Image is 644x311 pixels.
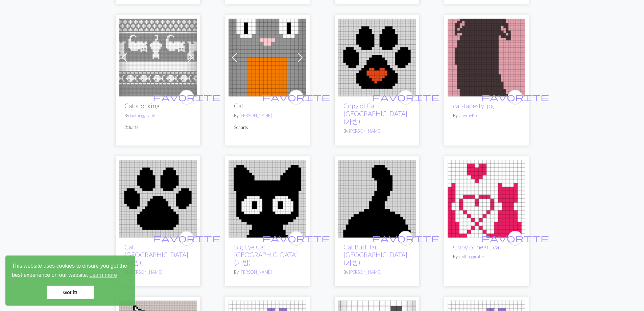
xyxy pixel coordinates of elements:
[12,262,129,280] span: This website uses cookies to ensure you get the best experience on our website.
[119,160,197,238] img: Cat Paw Granny Square
[343,128,410,134] p: By
[453,102,494,110] a: cat-tapesty.jpg
[343,243,407,266] a: Cat Butt Tail [GEOGRAPHIC_DATA] (가방)
[343,269,410,275] p: By
[179,90,194,105] button: favourite
[338,53,416,60] a: Cat Paw Granny Square
[229,195,306,201] a: Big Eye Cat Granny Square
[262,233,330,243] span: favorite
[130,269,162,275] a: [PERSON_NAME]
[481,231,549,245] i: favourite
[453,243,501,251] a: Copy of heart cat
[130,113,155,118] a: knittinggiraffe
[119,19,197,96] img: Cat stocking
[124,269,191,275] p: By
[481,233,549,243] span: favorite
[448,19,525,96] img: cat-tapesty.jpg
[234,124,301,131] p: 2 charts
[124,124,191,131] p: 2 charts
[124,102,191,110] h2: Cat stocking
[262,90,330,104] i: favourite
[481,92,549,102] span: favorite
[234,112,301,119] p: By
[88,270,118,280] a: learn more about cookies
[448,53,525,60] a: cat-tapesty.jpg
[124,112,191,119] p: By
[179,231,194,246] button: favourite
[262,231,330,245] i: favourite
[458,254,484,259] a: knittinggiraffe
[234,269,301,275] p: By
[239,113,272,118] a: [PERSON_NAME]
[349,269,381,275] a: [PERSON_NAME]
[453,112,520,119] p: By
[239,269,272,275] a: [PERSON_NAME]
[229,53,306,60] a: Cat
[229,19,306,96] img: Cat
[119,53,197,60] a: Cat stocking
[234,102,301,110] h2: Cat
[153,231,220,245] i: favourite
[372,92,439,102] span: favorite
[229,160,306,238] img: Big Eye Cat Granny Square
[343,102,407,125] a: Copy of Cat [GEOGRAPHIC_DATA] (가방)
[398,90,413,105] button: favourite
[481,90,549,104] i: favourite
[448,160,525,238] img: heart cat
[119,195,197,201] a: Cat Paw Granny Square
[289,90,304,105] button: favourite
[508,231,523,246] button: favourite
[153,90,220,104] i: favourite
[124,243,188,266] a: Cat [GEOGRAPHIC_DATA] (가방)
[153,92,220,102] span: favorite
[453,253,520,260] p: By
[448,195,525,201] a: heart cat
[262,92,330,102] span: favorite
[47,286,94,299] a: dismiss cookie message
[5,256,135,306] div: cookieconsent
[234,243,298,266] a: Big Eye Cat [GEOGRAPHIC_DATA] (가방)
[338,160,416,238] img: Cat Butt Tail Granny Square
[349,128,381,134] a: [PERSON_NAME]
[458,113,478,118] a: ChernyKot
[372,90,439,104] i: favourite
[289,231,304,246] button: favourite
[338,19,416,96] img: Cat Paw Granny Square
[338,195,416,201] a: Cat Butt Tail Granny Square
[508,90,523,105] button: favourite
[372,231,439,245] i: favourite
[398,231,413,246] button: favourite
[153,233,220,243] span: favorite
[372,233,439,243] span: favorite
